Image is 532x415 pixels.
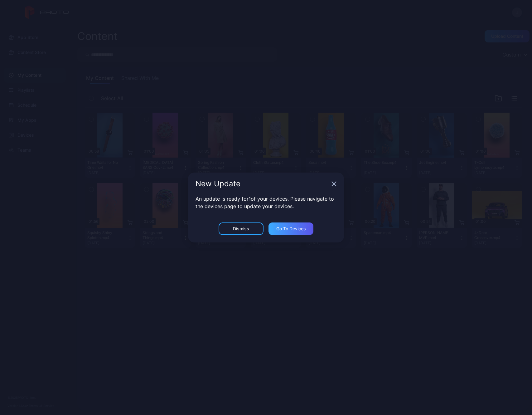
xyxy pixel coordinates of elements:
button: Dismiss [219,222,264,235]
button: Go to devices [268,222,313,235]
div: Go to devices [276,226,306,231]
div: Dismiss [233,226,249,231]
p: An update is ready for 1 of your devices. Please navigate to the devices page to update your devi... [196,195,336,210]
div: New Update [196,180,329,188]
